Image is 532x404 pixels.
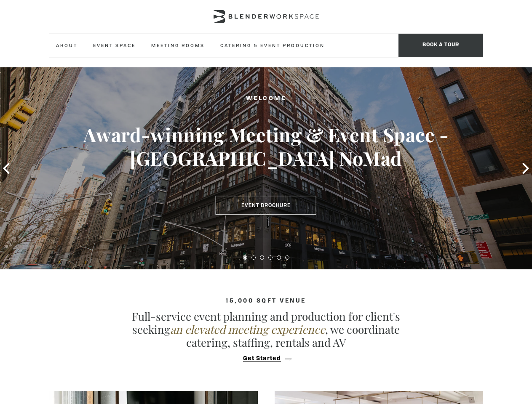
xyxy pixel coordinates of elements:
[49,298,483,304] h4: 15,000 sqft venue
[49,34,84,57] a: About
[398,34,483,57] span: Book a tour
[243,356,281,362] span: Get Started
[27,93,505,104] h2: Welcome
[27,123,505,170] h3: Award-winning Meeting & Event Space - [GEOGRAPHIC_DATA] NoMad
[119,310,414,349] p: Full-service event planning and production for client's seeking , we coordinate catering, staffin...
[170,322,325,337] em: an elevated meeting experience
[144,34,211,57] a: Meeting Rooms
[214,34,331,57] a: Catering & Event Production
[216,196,316,215] a: Event Brochure
[241,355,291,362] button: Get Started
[86,34,142,57] a: Event Space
